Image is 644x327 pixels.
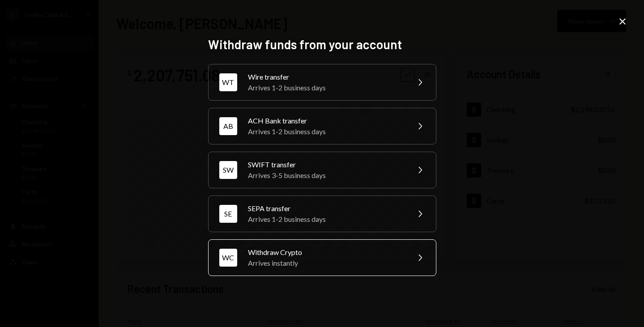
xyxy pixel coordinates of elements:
[208,152,436,188] button: SWSWIFT transferArrives 3-5 business days
[219,161,237,179] div: SW
[208,36,436,53] h2: Withdraw funds from your account
[248,247,404,258] div: Withdraw Crypto
[248,214,404,225] div: Arrives 1-2 business days
[248,126,404,137] div: Arrives 1-2 business days
[208,195,436,232] button: SESEPA transferArrives 1-2 business days
[248,115,404,126] div: ACH Bank transfer
[248,258,404,268] div: Arrives instantly
[248,170,404,181] div: Arrives 3-5 business days
[219,205,237,223] div: SE
[248,82,404,93] div: Arrives 1-2 business days
[219,73,237,91] div: WT
[248,203,404,214] div: SEPA transfer
[248,159,404,170] div: SWIFT transfer
[208,239,436,276] button: WCWithdraw CryptoArrives instantly
[248,72,404,82] div: Wire transfer
[208,108,436,144] button: ABACH Bank transferArrives 1-2 business days
[219,117,237,135] div: AB
[219,249,237,267] div: WC
[208,64,436,101] button: WTWire transferArrives 1-2 business days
